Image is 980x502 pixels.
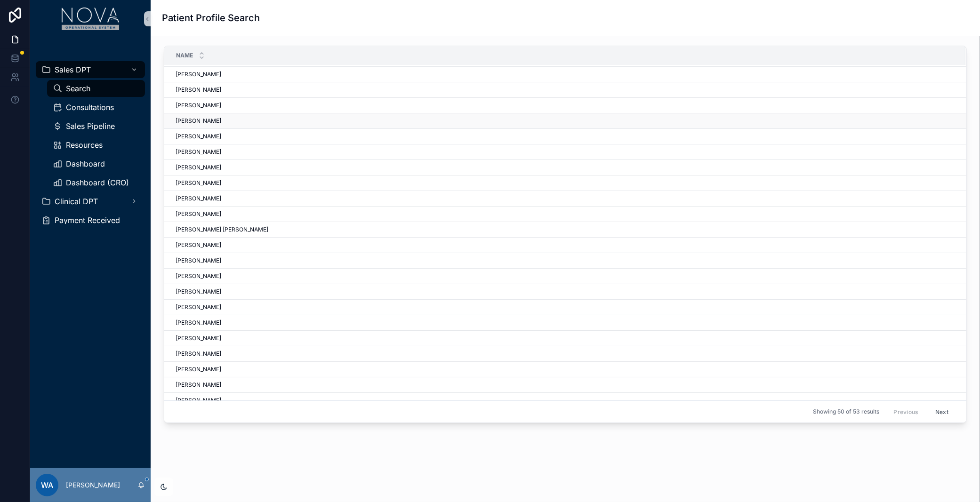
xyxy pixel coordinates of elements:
[176,335,221,342] span: [PERSON_NAME]
[176,335,954,342] a: [PERSON_NAME]
[176,210,954,218] a: [PERSON_NAME]
[47,118,145,135] a: Sales Pipeline
[176,71,954,78] a: [PERSON_NAME]
[176,179,954,187] a: [PERSON_NAME]
[176,272,221,280] span: [PERSON_NAME]
[176,102,954,109] a: [PERSON_NAME]
[176,366,221,373] span: [PERSON_NAME]
[929,404,955,419] button: Next
[176,195,954,202] a: [PERSON_NAME]
[47,136,145,153] a: Resources
[176,241,954,249] a: [PERSON_NAME]
[36,212,145,229] a: Payment Received
[176,86,954,94] a: [PERSON_NAME]
[55,66,91,73] span: Sales DPT
[66,179,129,186] span: Dashboard (CRO)
[30,38,151,241] div: scrollable content
[176,164,221,171] span: [PERSON_NAME]
[66,104,114,111] span: Consultations
[55,216,120,224] span: Payment Received
[176,288,221,295] span: [PERSON_NAME]
[66,85,90,92] span: Search
[36,61,145,78] a: Sales DPT
[176,71,221,78] span: [PERSON_NAME]
[47,99,145,116] a: Consultations
[176,257,221,264] span: [PERSON_NAME]
[66,480,120,490] p: [PERSON_NAME]
[62,8,120,30] img: App logo
[66,122,115,130] span: Sales Pipeline
[176,117,954,125] a: [PERSON_NAME]
[176,226,954,233] a: [PERSON_NAME] [PERSON_NAME]
[176,148,221,156] span: [PERSON_NAME]
[47,80,145,97] a: Search
[176,257,954,264] a: [PERSON_NAME]
[55,198,98,205] span: Clinical DPT
[176,179,221,187] span: [PERSON_NAME]
[176,288,954,295] a: [PERSON_NAME]
[176,319,954,327] a: [PERSON_NAME]
[176,148,954,156] a: [PERSON_NAME]
[176,381,221,389] span: [PERSON_NAME]
[176,133,954,140] a: [PERSON_NAME]
[176,210,221,218] span: [PERSON_NAME]
[176,381,954,389] a: [PERSON_NAME]
[162,11,260,24] h1: Patient Profile Search
[176,52,193,59] span: Name
[176,397,954,404] a: [PERSON_NAME]
[176,133,221,140] span: [PERSON_NAME]
[176,272,954,280] a: [PERSON_NAME]
[66,141,103,149] span: Resources
[176,319,221,327] span: [PERSON_NAME]
[66,160,105,167] span: Dashboard
[176,226,268,233] span: [PERSON_NAME] [PERSON_NAME]
[176,241,221,249] span: [PERSON_NAME]
[176,117,221,125] span: [PERSON_NAME]
[176,397,221,404] span: [PERSON_NAME]
[47,174,145,191] a: Dashboard (CRO)
[41,479,53,491] span: WA
[176,350,221,358] span: [PERSON_NAME]
[47,155,145,172] a: Dashboard
[813,408,879,415] span: Showing 50 of 53 results
[176,164,954,171] a: [PERSON_NAME]
[176,303,954,311] a: [PERSON_NAME]
[176,195,221,202] span: [PERSON_NAME]
[176,303,221,311] span: [PERSON_NAME]
[176,102,221,109] span: [PERSON_NAME]
[176,86,221,94] span: [PERSON_NAME]
[36,193,145,210] a: Clinical DPT
[176,350,954,358] a: [PERSON_NAME]
[176,366,954,373] a: [PERSON_NAME]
